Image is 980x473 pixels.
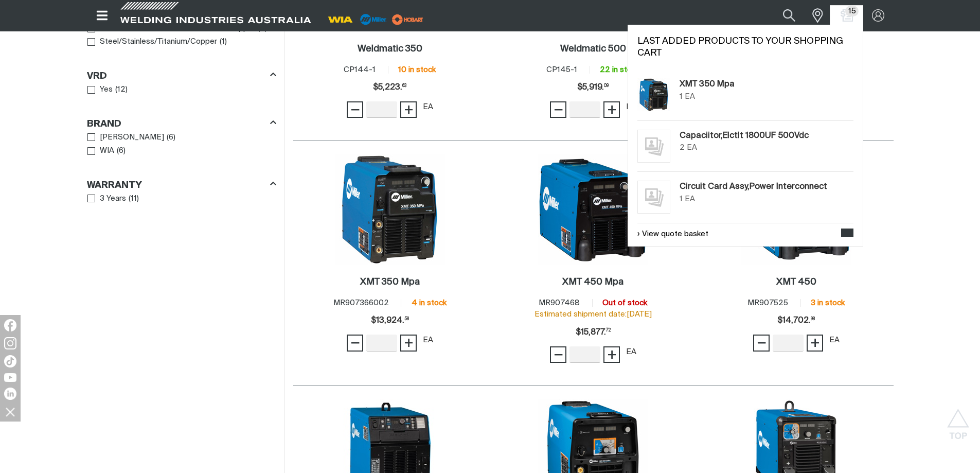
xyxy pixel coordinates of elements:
span: ( 1 ) [220,36,227,48]
h2: XMT 450 Mpa [562,277,623,287]
span: MR907525 [747,299,788,307]
span: Estimated shipment date: [DATE] [534,310,652,318]
a: XMT 450 [776,276,816,288]
div: EA [423,101,433,113]
div: EA [423,335,433,346]
h3: Warranty [87,180,142,191]
a: XMT 350 Mpa [360,276,420,288]
div: EA [626,346,636,358]
span: 22 in stock [600,66,639,74]
span: − [350,334,360,352]
span: WIA [100,145,114,157]
span: − [554,346,563,363]
h2: Last added products to your shopping cart [637,36,853,59]
a: WIA [87,144,115,158]
h3: VRD [87,71,107,82]
sup: 63 [402,84,406,88]
span: $5,919. [577,77,609,98]
a: XMT 350 Mpa [680,78,735,91]
a: Weldmatic 500 [560,43,626,55]
span: 4 in stock [412,299,447,307]
sup: 98 [811,317,815,321]
span: ( 6 ) [117,145,126,157]
span: Yes [100,84,113,96]
div: EA [626,101,636,113]
span: + [404,334,414,352]
img: miller [389,12,426,27]
div: Warranty [87,178,276,191]
div: Price [371,310,409,331]
div: Price [576,322,611,343]
span: + [607,346,617,363]
h2: Weldmatic 350 [358,44,422,54]
a: Capaciitor,Elctlt 1800UF 500Vdc [680,130,809,142]
a: Steel/Stainless/Titanium/Copper [87,35,218,49]
img: YouTube [4,373,16,382]
a: 3 Years [87,192,127,206]
span: − [554,101,563,118]
ul: VRD [87,83,276,97]
span: + [810,334,820,352]
span: CP145-1 [546,66,577,74]
h2: XMT 450 [776,277,816,287]
span: Out of stock [602,299,647,307]
img: Facebook [4,319,16,331]
button: Scroll to top [947,409,970,432]
span: MR907468 [539,299,580,307]
a: miller [389,15,426,23]
span: 1 [680,93,683,100]
ul: Warranty [87,192,276,206]
h2: Weldmatic 500 [560,44,626,54]
span: ( 12 ) [115,84,128,96]
a: Weldmatic 350 [358,43,422,55]
img: XMT 350 Mpa [335,154,445,265]
sup: 58 [404,317,409,321]
div: EA [687,142,697,154]
span: 15 [845,6,859,16]
span: Steel/Stainless/Titanium/Copper [100,36,217,48]
span: − [350,101,360,118]
sup: 72 [606,328,611,332]
img: XMT 350 Mpa [637,78,670,111]
ul: Brand [87,131,276,158]
span: 3 in stock [811,299,845,307]
img: No image for this product [637,181,670,214]
h2: XMT 350 Mpa [360,277,420,287]
a: Shopping cart (15 product(s)) [839,9,855,22]
span: ( 11 ) [129,193,139,205]
span: [PERSON_NAME] [100,132,164,144]
img: hide socials [2,403,19,421]
a: XMT 450 Mpa [562,276,623,288]
div: EA [829,335,840,346]
a: Circuit Card Assy,Power Interconnect [680,181,827,193]
div: EA [685,91,695,103]
h3: Brand [87,118,121,130]
div: VRD [87,68,276,82]
span: $15,877. [576,322,611,343]
span: 10 in stock [398,66,436,74]
img: XMT 450 Mpa [538,154,648,265]
img: LinkedIn [4,388,16,400]
a: [PERSON_NAME] [87,131,165,145]
span: 2 [680,144,685,151]
img: Instagram [4,337,16,349]
span: + [404,101,414,118]
div: EA [685,194,695,205]
button: Search products [772,4,807,27]
div: Price [373,77,406,98]
span: $14,702. [777,310,815,331]
span: ( 6 ) [167,132,175,144]
span: + [607,101,617,118]
span: MR907366002 [333,299,389,307]
span: 1 [680,195,683,203]
span: $5,223. [373,77,406,98]
div: Price [777,310,815,331]
div: Brand [87,116,276,130]
span: − [757,334,767,352]
sup: 09 [604,84,609,88]
input: Product name or item number... [759,4,807,27]
a: Yes [87,83,113,97]
img: TikTok [4,355,16,367]
div: Price [577,77,609,98]
img: No image for this product [637,130,670,163]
